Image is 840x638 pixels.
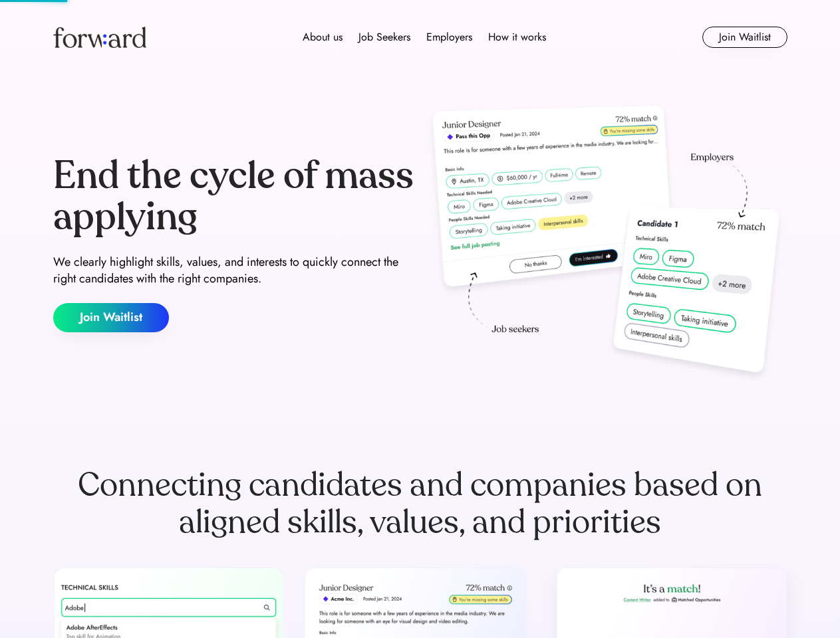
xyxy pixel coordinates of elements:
div: How it works [488,29,546,45]
button: Join Waitlist [702,27,787,48]
div: End the cycle of mass applying [53,156,415,237]
button: Join Waitlist [53,303,169,332]
div: Employers [426,29,472,45]
div: Job Seekers [358,29,410,45]
div: About us [303,29,343,45]
div: We clearly highlight skills, values, and interests to quickly connect the right candidates with t... [53,254,415,287]
div: Connecting candidates and companies based on aligned skills, values, and priorities [53,467,787,541]
img: Forward logo [53,27,146,48]
img: hero-image.png [426,101,787,387]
